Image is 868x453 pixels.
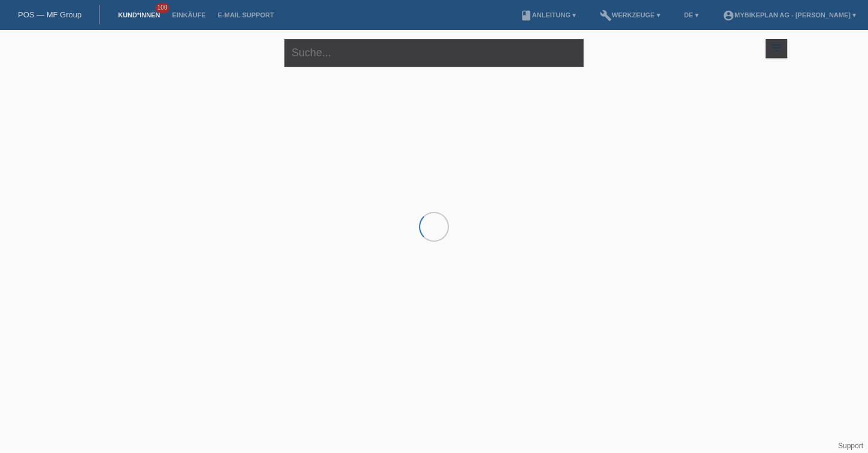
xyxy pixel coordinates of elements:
input: Suche... [284,39,584,67]
a: E-Mail Support [212,11,280,19]
a: Support [838,442,863,450]
i: account_circle [723,10,735,22]
a: Kund*innen [112,11,166,19]
i: filter_list [770,41,783,54]
a: buildWerkzeuge ▾ [594,11,666,19]
a: Einkäufe [166,11,211,19]
i: book [520,10,532,22]
a: DE ▾ [678,11,705,19]
a: account_circleMybikeplan AG - [PERSON_NAME] ▾ [717,11,862,19]
i: build [600,10,612,22]
span: 100 [156,3,170,13]
a: bookAnleitung ▾ [514,11,582,19]
a: POS — MF Group [18,10,81,19]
